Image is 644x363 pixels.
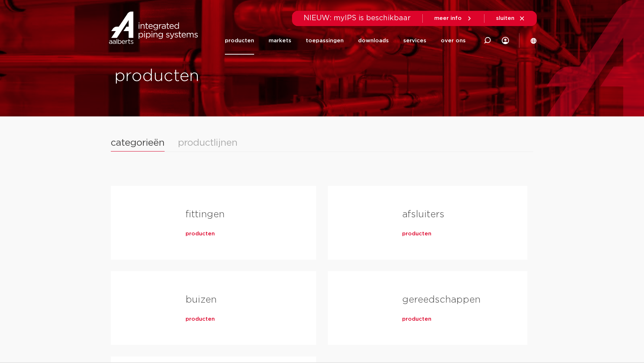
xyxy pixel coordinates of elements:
a: sluiten [496,15,525,22]
nav: Menu [225,27,466,55]
a: producten [402,230,431,238]
span: sluiten [496,16,514,21]
a: gereedschappen [402,295,480,304]
a: buizen [186,295,217,304]
a: downloads [358,27,389,55]
a: producten [402,316,431,323]
div: categorieën [111,138,165,151]
a: meer info [434,15,473,22]
a: toepassingen [306,27,344,55]
h1: producten [114,65,318,88]
a: markets [269,27,291,55]
a: fittingen [186,210,225,219]
span: NIEUW: myIPS is beschikbaar [304,14,411,22]
span: meer info [434,16,462,21]
a: producten [186,316,215,323]
a: over ons [441,27,466,55]
div: productlijnen [178,138,238,148]
a: producten [186,230,215,238]
a: producten [225,27,254,55]
a: afsluiters [402,210,444,219]
a: services [403,27,426,55]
